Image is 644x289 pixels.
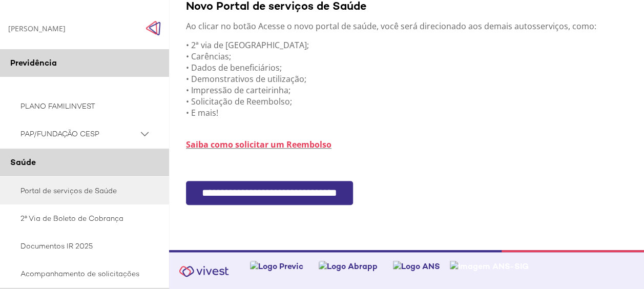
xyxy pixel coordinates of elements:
[173,260,235,283] img: Vivest
[250,261,303,272] img: Logo Previc
[146,20,161,36] span: Click to close side navigation.
[319,261,378,272] img: Logo Abrapp
[186,139,331,150] a: Saiba como solicitar um Reembolso
[146,20,161,36] img: Fechar menu
[393,261,440,272] img: Logo ANS
[8,24,66,33] div: [PERSON_NAME]
[20,128,138,140] span: PAP/FUNDAÇÃO CESP
[450,261,529,272] img: Imagem ANS-SIG
[10,57,57,68] span: Previdência
[10,157,36,168] span: Saúde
